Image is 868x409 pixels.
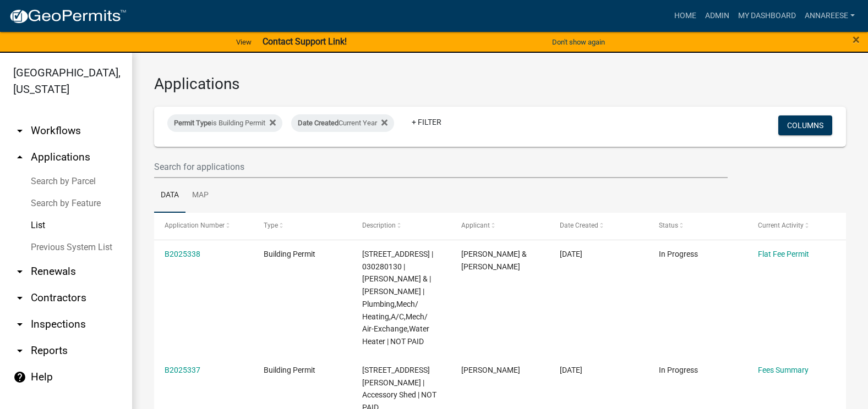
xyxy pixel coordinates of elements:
[659,250,698,258] span: In Progress
[154,213,253,239] datatable-header-cell: Application Number
[13,318,26,331] i: arrow_drop_down
[263,36,347,47] strong: Contact Support Link!
[800,5,859,26] a: annareese
[13,265,26,278] i: arrow_drop_down
[185,178,215,213] a: Map
[778,115,832,135] button: Columns
[232,33,256,51] a: View
[165,250,200,258] a: B2025338
[264,222,278,229] span: Type
[853,33,860,46] button: Close
[253,213,352,239] datatable-header-cell: Type
[758,366,809,374] a: Fees Summary
[165,222,225,229] span: Application Number
[560,250,582,258] span: 09/16/2025
[154,156,728,178] input: Search for applications
[549,213,648,239] datatable-header-cell: Date Created
[264,250,315,258] span: Building Permit
[154,178,185,213] a: Data
[167,114,282,132] div: is Building Permit
[461,250,527,271] span: David & Susan Jones
[701,5,734,26] a: Admin
[352,213,451,239] datatable-header-cell: Description
[13,344,26,357] i: arrow_drop_down
[734,5,800,26] a: My Dashboard
[165,366,200,374] a: B2025337
[659,222,678,229] span: Status
[648,213,747,239] datatable-header-cell: Status
[451,213,550,239] datatable-header-cell: Applicant
[461,366,520,374] span: Travis Greenfield
[13,124,26,137] i: arrow_drop_down
[264,366,315,374] span: Building Permit
[291,114,394,132] div: Current Year
[174,119,211,127] span: Permit Type
[560,366,582,374] span: 09/16/2025
[747,213,846,239] datatable-header-cell: Current Activity
[461,222,490,229] span: Applicant
[13,371,26,384] i: help
[758,222,804,229] span: Current Activity
[13,151,26,164] i: arrow_drop_up
[560,222,598,229] span: Date Created
[853,32,860,47] span: ×
[403,112,450,132] a: + Filter
[758,250,809,258] a: Flat Fee Permit
[362,222,396,229] span: Description
[659,366,698,374] span: In Progress
[298,119,339,127] span: Date Created
[154,75,846,93] h3: Applications
[362,250,433,346] span: 11473 755TH AVE | 030280130 | JONES,DAVID D & | SUSAN K JONES | Plumbing,Mech/ Heating,A/C,Mech/ ...
[548,33,609,51] button: Don't show again
[670,5,701,26] a: Home
[13,291,26,305] i: arrow_drop_down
